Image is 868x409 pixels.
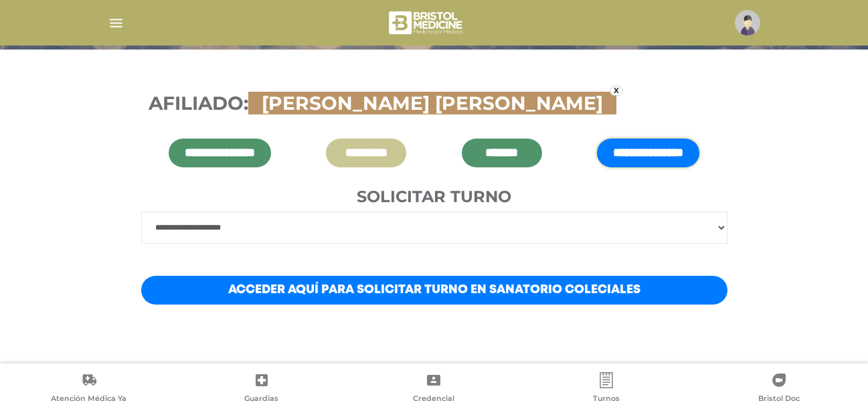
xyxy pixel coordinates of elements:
a: Acceder aquí para solicitar turno en Sanatorio Coleciales [141,276,727,305]
a: Atención Médica Ya [3,372,175,406]
img: bristol-medicine-blanco.png [387,7,466,39]
span: Turnos [593,394,620,406]
a: x [610,86,623,96]
span: Atención Médica Ya [51,394,126,406]
span: [PERSON_NAME] [PERSON_NAME] [255,92,610,114]
span: Guardias [244,394,278,406]
a: Guardias [175,372,348,406]
img: Cober_menu-lines-white.svg [108,15,124,31]
span: Bristol Doc [758,394,800,406]
a: Bristol Doc [693,372,865,406]
h4: Solicitar turno [141,187,727,207]
a: Credencial [348,372,521,406]
a: Turnos [520,372,693,406]
img: profile-placeholder.svg [735,10,760,35]
span: Credencial [413,394,454,406]
h3: Afiliado: [149,92,720,115]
